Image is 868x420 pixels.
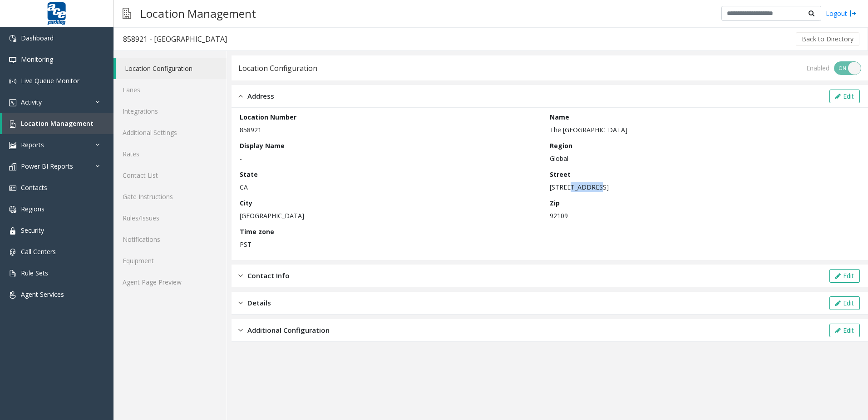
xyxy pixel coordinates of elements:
[550,141,572,150] label: Region
[240,170,258,179] label: State
[829,90,860,103] button: Edit
[9,249,16,256] img: 'icon'
[9,56,16,64] img: 'icon'
[240,240,545,249] p: PST
[116,58,227,79] a: Location Configuration
[240,182,545,192] p: CA
[240,198,252,208] label: City
[113,165,227,186] a: Contact List
[136,2,261,25] h3: Location Management
[247,91,274,101] span: Address
[796,32,859,46] button: Back to Directory
[826,9,857,18] a: Logout
[550,198,560,208] label: Zip
[9,291,16,299] img: 'icon'
[247,298,271,308] span: Details
[21,290,64,299] span: Agent Services
[550,170,571,179] label: Street
[238,298,243,308] img: closed
[113,122,227,143] a: Additional Settings
[113,207,227,229] a: Rules/Issues
[123,2,131,25] img: pageIcon
[123,33,227,45] div: 858921 - [GEOGRAPHIC_DATA]
[550,125,855,135] p: The [GEOGRAPHIC_DATA]
[240,154,545,163] p: -
[21,98,42,106] span: Activity
[240,112,296,122] label: Location Number
[829,324,860,337] button: Edit
[21,269,48,277] span: Rule Sets
[238,62,317,74] div: Location Configuration
[806,63,829,73] div: Enabled
[21,183,47,192] span: Contacts
[21,119,94,128] span: Location Management
[550,182,855,192] p: [STREET_ADDRESS]
[9,78,16,85] img: 'icon'
[240,141,285,150] label: Display Name
[9,185,16,192] img: 'icon'
[21,55,53,64] span: Monitoring
[247,325,330,335] span: Additional Configuration
[21,247,56,256] span: Call Centers
[2,113,113,134] a: Location Management
[21,226,44,235] span: Security
[240,125,545,135] p: 858921
[550,112,569,122] label: Name
[247,270,290,281] span: Contact Info
[21,34,54,42] span: Dashboard
[113,250,227,271] a: Equipment
[9,142,16,149] img: 'icon'
[9,270,16,277] img: 'icon'
[113,79,227,100] a: Lanes
[21,205,44,213] span: Regions
[113,100,227,122] a: Integrations
[113,271,227,293] a: Agent Page Preview
[21,140,44,149] span: Reports
[829,296,860,310] button: Edit
[238,91,243,101] img: opened
[240,211,545,220] p: [GEOGRAPHIC_DATA]
[9,163,16,170] img: 'icon'
[113,143,227,165] a: Rates
[9,120,16,128] img: 'icon'
[21,76,79,85] span: Live Queue Monitor
[21,162,73,170] span: Power BI Reports
[849,9,857,18] img: logout
[113,186,227,207] a: Gate Instructions
[550,154,855,163] p: Global
[113,229,227,250] a: Notifications
[9,206,16,213] img: 'icon'
[550,211,855,220] p: 92109
[9,99,16,106] img: 'icon'
[238,325,243,335] img: closed
[238,270,243,281] img: closed
[240,227,274,236] label: Time zone
[9,35,16,42] img: 'icon'
[829,269,860,283] button: Edit
[9,227,16,235] img: 'icon'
